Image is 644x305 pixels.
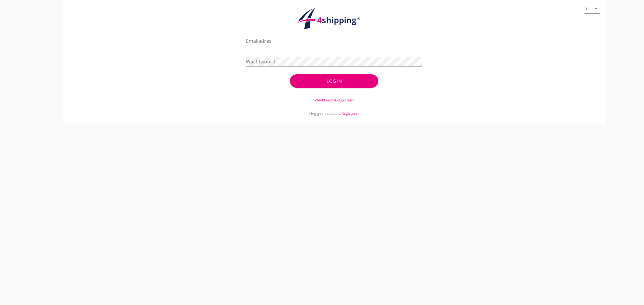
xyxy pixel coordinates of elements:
[585,6,589,11] div: nl
[246,103,422,116] div: Nog geen account?
[290,74,378,88] button: Log in
[315,97,354,103] a: Wachtwoord vergeten?
[295,7,374,30] img: logo.1f945f1d.svg
[593,5,600,12] i: arrow_drop_down
[300,78,368,85] div: Log in
[246,36,422,46] input: Emailadres
[341,111,359,116] a: Registreer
